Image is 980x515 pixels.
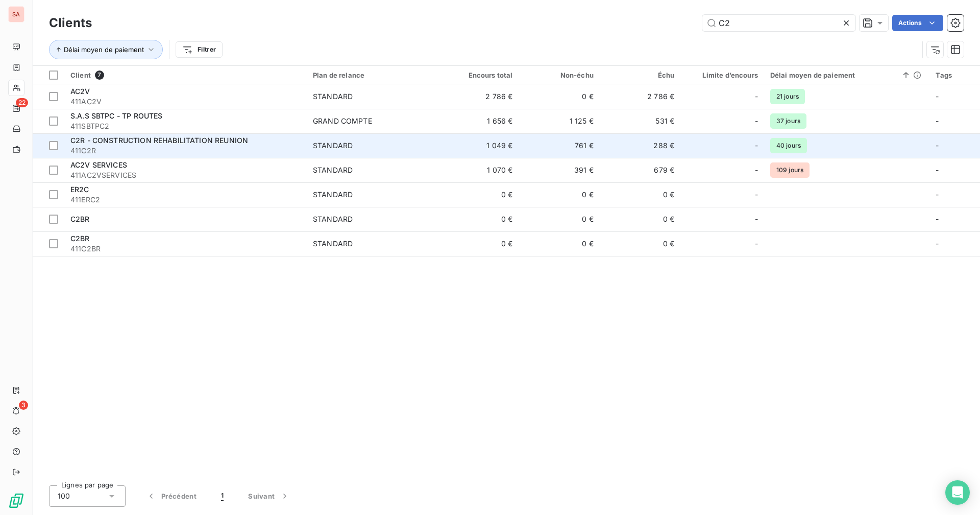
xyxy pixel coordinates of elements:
[49,40,163,59] button: Délai moyen de paiement
[600,182,680,207] td: 0 €
[770,89,805,104] span: 21 jours
[600,158,680,182] td: 679 €
[702,15,855,31] input: Rechercher
[519,109,600,133] td: 1 125 €
[519,207,600,231] td: 0 €
[755,141,758,151] span: -
[313,190,353,200] div: STANDARD
[70,215,90,223] span: C2BR
[438,109,519,133] td: 1 656 €
[525,71,594,79] div: Non-échu
[936,166,939,174] span: -
[58,491,70,501] span: 100
[64,45,144,54] span: Délai moyen de paiement
[49,14,92,32] h3: Clients
[16,98,28,107] span: 22
[70,185,89,194] span: ER2C
[755,214,758,224] span: -
[134,485,209,507] button: Précédent
[8,493,24,509] img: Logo LeanPay
[8,6,24,22] div: SA
[606,71,674,79] div: Échu
[755,165,758,175] span: -
[936,239,939,248] span: -
[438,133,519,158] td: 1 049 €
[438,158,519,182] td: 1 070 €
[438,231,519,256] td: 0 €
[519,84,600,109] td: 0 €
[313,141,353,151] div: STANDARD
[519,133,600,158] td: 761 €
[313,239,353,249] div: STANDARD
[70,195,301,205] span: 411ERC2
[313,71,432,79] div: Plan de relance
[313,116,372,126] div: GRAND COMPTE
[176,41,223,58] button: Filtrer
[770,71,924,79] div: Délai moyen de paiement
[770,138,807,153] span: 40 jours
[600,133,680,158] td: 288 €
[438,207,519,231] td: 0 €
[600,231,680,256] td: 0 €
[600,109,680,133] td: 531 €
[313,91,353,102] div: STANDARD
[70,87,90,96] span: AC2V
[892,15,943,31] button: Actions
[70,244,301,254] span: 411C2BR
[70,97,301,107] span: 411AC2V
[687,71,758,79] div: Limite d’encours
[755,190,758,200] span: -
[438,182,519,207] td: 0 €
[519,231,600,256] td: 0 €
[313,165,353,175] div: STANDARD
[936,215,939,223] span: -
[209,485,236,507] button: 1
[936,92,939,101] span: -
[221,491,224,501] span: 1
[70,160,127,169] span: AC2V SERVICES
[236,485,302,507] button: Suivant
[70,146,301,156] span: 411C2R
[770,113,806,129] span: 37 jours
[936,190,939,199] span: -
[70,71,91,79] span: Client
[444,71,512,79] div: Encours total
[438,84,519,109] td: 2 786 €
[95,71,104,80] span: 7
[70,170,301,180] span: 411AC2VSERVICES
[70,234,90,243] span: C2BR
[70,121,301,131] span: 411SBTPC2
[936,141,939,150] span: -
[945,480,970,505] div: Open Intercom Messenger
[519,158,600,182] td: 391 €
[8,100,24,116] a: 22
[755,239,758,249] span: -
[600,207,680,231] td: 0 €
[19,401,28,410] span: 3
[519,182,600,207] td: 0 €
[70,136,248,145] span: C2R - CONSTRUCTION REHABILITATION REUNION
[755,116,758,126] span: -
[313,214,353,224] div: STANDARD
[600,84,680,109] td: 2 786 €
[755,91,758,102] span: -
[936,71,974,79] div: Tags
[70,111,162,120] span: S.A.S SBTPC - TP ROUTES
[770,162,810,178] span: 109 jours
[936,116,939,125] span: -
